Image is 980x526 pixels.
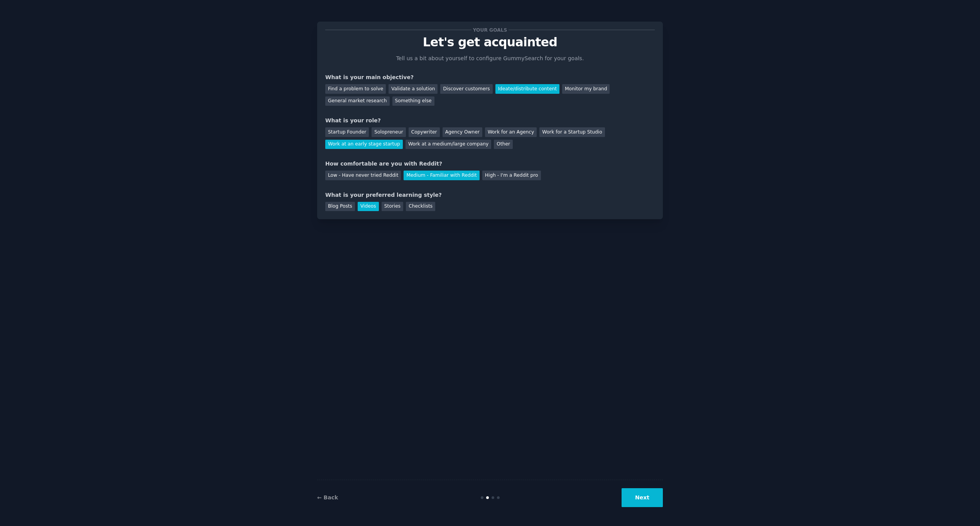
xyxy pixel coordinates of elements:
[494,140,513,149] div: Other
[440,84,492,94] div: Discover customers
[325,140,403,149] div: Work at an early stage startup
[325,73,655,81] div: What is your main objective?
[471,26,509,34] span: Your goals
[404,171,479,180] div: Medium - Familiar with Reddit
[325,160,655,168] div: How comfortable are you with Reddit?
[392,96,434,106] div: Something else
[539,127,605,137] div: Work for a Startup Studio
[389,84,438,94] div: Validate a solution
[325,84,386,94] div: Find a problem to solve
[562,84,610,94] div: Monitor my brand
[443,127,482,137] div: Agency Owner
[382,202,403,211] div: Stories
[325,171,401,180] div: Low - Have never tried Reddit
[325,36,655,49] p: Let's get acquainted
[393,54,587,63] p: Tell us a bit about yourself to configure GummySearch for your goals.
[485,127,537,137] div: Work for an Agency
[317,494,338,501] a: ← Back
[372,127,406,137] div: Solopreneur
[406,202,435,211] div: Checklists
[406,140,491,149] div: Work at a medium/large company
[325,202,355,211] div: Blog Posts
[622,488,663,507] button: Next
[325,96,390,106] div: General market research
[325,191,655,199] div: What is your preferred learning style?
[495,84,559,94] div: Ideate/distribute content
[325,127,369,137] div: Startup Founder
[409,127,440,137] div: Copywriter
[482,171,541,180] div: High - I'm a Reddit pro
[358,202,379,211] div: Videos
[325,117,655,125] div: What is your role?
